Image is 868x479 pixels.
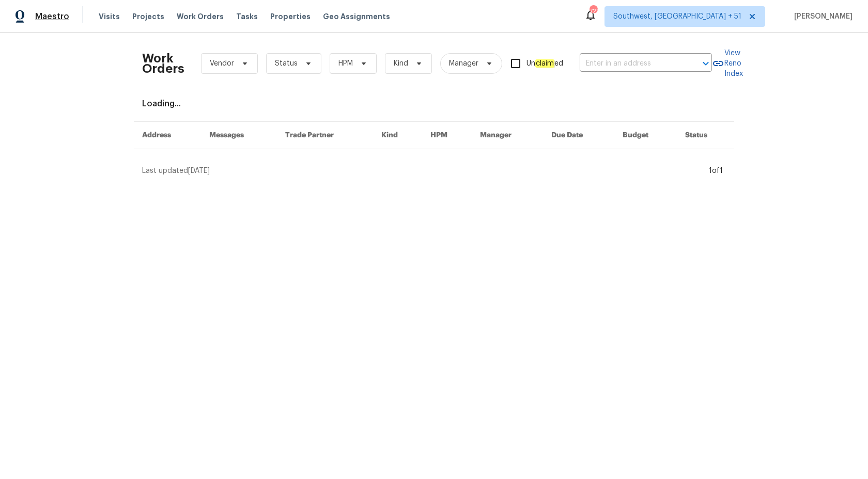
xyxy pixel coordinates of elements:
span: [DATE] [188,167,210,174]
th: HPM [422,122,472,149]
span: Work Orders [177,11,224,22]
div: 721 [590,6,597,17]
div: Loading... [142,99,726,109]
span: Un ed [526,58,563,69]
th: Status [677,122,734,149]
span: Properties [270,11,311,22]
input: Enter in an address [580,56,683,72]
span: Geo Assignments [323,11,390,22]
span: Vendor [210,58,234,69]
span: [PERSON_NAME] [790,11,853,22]
th: Address [134,122,201,149]
span: Manager [449,58,478,69]
span: HPM [338,58,353,69]
th: Trade Partner [277,122,374,149]
th: Due Date [543,122,614,149]
div: Last updated [142,166,706,176]
span: Projects [132,11,164,22]
span: Visits [99,11,120,22]
a: View Reno Index [712,48,743,79]
em: claim [535,59,554,68]
span: Tasks [236,13,258,20]
span: Kind [394,58,408,69]
th: Budget [614,122,677,149]
span: Southwest, [GEOGRAPHIC_DATA] + 51 [613,11,741,22]
span: Maestro [35,11,69,22]
h2: Work Orders [142,53,184,74]
span: Status [275,58,298,69]
th: Kind [373,122,422,149]
button: Open [699,56,713,71]
th: Manager [472,122,543,149]
th: Messages [201,122,277,149]
div: 1 of 1 [709,166,723,176]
